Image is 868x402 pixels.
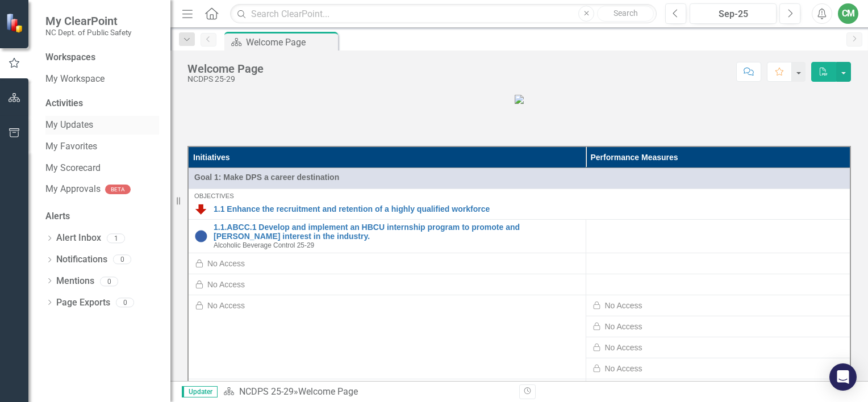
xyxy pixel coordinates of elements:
span: Alcoholic Beverage Control 25-29 [214,241,314,249]
div: Activities [45,97,159,110]
div: No Access [604,342,642,353]
div: Welcome Page [187,62,264,75]
a: My Updates [45,119,159,132]
a: My Workspace [45,73,159,86]
a: Alert Inbox [56,232,101,245]
div: No Access [604,363,642,374]
div: » [223,386,511,399]
div: Welcome Page [298,386,358,397]
div: Alerts [45,210,159,223]
div: Workspaces [45,51,95,64]
button: Search [597,6,654,22]
span: Goal 1: Make DPS a career destination [194,171,844,183]
div: BETA [105,185,131,194]
div: No Access [207,258,245,269]
div: 0 [100,277,118,286]
a: Page Exports [56,296,110,309]
a: My Favorites [45,140,159,153]
a: My Scorecard [45,162,159,175]
td: Double-Click to Edit Right Click for Context Menu [188,220,586,253]
img: mceclip0.png [515,95,524,104]
div: 0 [113,255,131,265]
div: Sep-25 [694,7,773,21]
div: No Access [207,300,245,311]
div: Welcome Page [246,35,335,49]
div: NCDPS 25-29 [187,75,264,83]
button: CM [838,3,858,24]
div: No Access [604,300,642,311]
a: 1.1 Enhance the recruitment and retention of a highly qualified workforce [214,205,844,213]
a: 1.1.ABCC.1 Develop and implement an HBCU internship program to promote and [PERSON_NAME] interest... [214,223,580,241]
span: Search [614,9,638,18]
div: No Access [604,321,642,332]
img: Below Plan [194,202,208,216]
div: Objectives [194,192,844,199]
td: Double-Click to Edit Right Click for Context Menu [188,189,850,220]
a: Mentions [56,275,94,288]
a: Notifications [56,253,107,266]
div: 0 [116,298,134,308]
a: NCDPS 25-29 [239,386,294,397]
button: Sep-25 [690,3,777,24]
img: ClearPoint Strategy [6,12,26,32]
div: 1 [107,233,125,243]
img: No Information [194,229,208,243]
div: No Access [207,279,245,290]
input: Search ClearPoint... [230,4,657,24]
span: Updater [182,386,218,397]
span: My ClearPoint [45,14,131,28]
small: NC Dept. of Public Safety [45,28,131,37]
a: My Approvals [45,183,101,196]
div: Open Intercom Messenger [829,363,857,391]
